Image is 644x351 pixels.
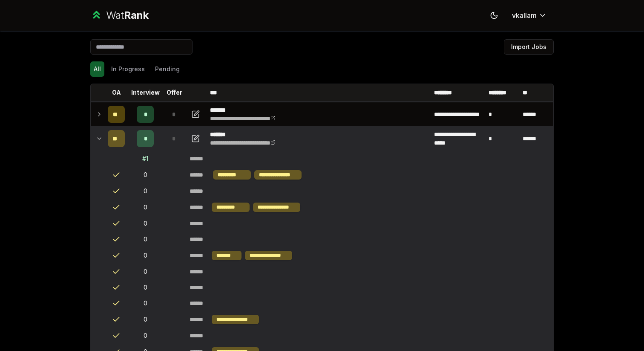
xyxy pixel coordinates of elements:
button: vkallam [505,8,554,23]
button: Pending [152,61,183,77]
td: 0 [128,311,162,328]
button: Import Jobs [504,39,554,55]
div: # 1 [142,154,148,163]
td: 0 [128,167,162,183]
td: 0 [128,183,162,199]
td: 0 [128,264,162,279]
span: Rank [124,9,149,21]
td: 0 [128,232,162,247]
td: 0 [128,328,162,343]
p: Offer [167,88,182,97]
td: 0 [128,296,162,311]
td: 0 [128,280,162,295]
span: vkallam [512,10,537,20]
td: 0 [128,216,162,231]
td: 0 [128,199,162,215]
p: Interview [131,88,160,97]
div: Wat [106,9,149,22]
p: OA [112,88,121,97]
button: In Progress [108,61,148,77]
a: WatRank [90,9,149,22]
button: All [90,61,104,77]
td: 0 [128,247,162,264]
